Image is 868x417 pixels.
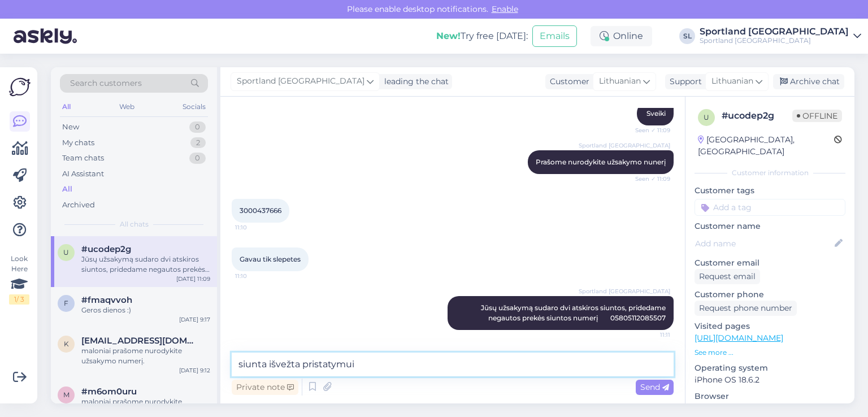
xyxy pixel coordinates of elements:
p: Browser [695,390,845,402]
p: Customer email [695,257,845,269]
div: Team chats [62,153,104,164]
p: Customer phone [695,289,845,301]
div: Geros dienos :) [81,305,210,315]
div: [GEOGRAPHIC_DATA], [GEOGRAPHIC_DATA] [698,134,834,158]
div: Request phone number [695,301,797,316]
span: Lithuanian [711,75,753,88]
div: All [62,184,72,195]
a: [URL][DOMAIN_NAME] [695,333,783,343]
div: maloniai prašome nurodykite užsakymo numerį. [81,346,210,366]
div: New [62,121,79,133]
a: Sportland [GEOGRAPHIC_DATA]Sportland [GEOGRAPHIC_DATA] [700,27,861,45]
span: All chats [120,219,149,229]
div: SL [679,28,695,44]
div: Try free [DATE]: [436,29,528,43]
span: Sportland [GEOGRAPHIC_DATA] [237,75,364,88]
div: Look Here [9,254,29,305]
input: Add name [695,237,832,250]
div: Customer [545,76,589,88]
span: Seen ✓ 11:09 [628,175,670,183]
span: Send [640,382,669,392]
div: Archived [62,199,95,211]
div: 0 [189,153,206,164]
span: 11:11 [628,331,670,339]
p: Operating system [695,362,845,374]
div: Private note [232,380,298,395]
div: 1 / 3 [9,294,29,305]
div: My chats [62,137,94,149]
span: #m6om0uru [81,386,137,397]
div: Online [591,26,652,46]
p: See more ... [695,347,845,358]
div: leading the chat [380,76,449,88]
p: Visited pages [695,320,845,332]
span: Lithuanian [599,75,641,88]
div: maloniai prašome nurodykite užsakymo numerį. [81,397,210,417]
div: [DATE] 11:09 [176,275,210,283]
span: Prašome nurodykite užsakymo nunerį [536,158,666,166]
span: Sportland [GEOGRAPHIC_DATA] [579,141,670,150]
span: 11:10 [235,223,277,232]
div: Archive chat [773,74,844,89]
div: Sportland [GEOGRAPHIC_DATA] [700,36,849,45]
div: Request email [695,269,760,284]
p: iPhone OS 18.6.2 [695,374,845,386]
div: AI Assistant [62,168,104,180]
div: Socials [180,99,208,114]
div: [DATE] 9:17 [179,315,210,324]
div: # ucodep2g [722,109,792,123]
span: Enable [488,4,522,14]
span: m [63,390,70,399]
span: 11:10 [235,272,277,280]
span: Search customers [70,77,142,89]
p: Customer name [695,220,845,232]
div: Jūsų užsakymą sudaro dvi atskiros siuntos, pridedame negautos prekės siuntos numerį 05805112085507 [81,254,210,275]
p: Safari 18.6 [695,402,845,414]
button: Emails [532,25,577,47]
input: Add a tag [695,199,845,216]
span: u [63,248,69,257]
span: u [704,113,709,121]
span: #fmaqvvoh [81,295,132,305]
span: f [64,299,68,307]
div: 0 [189,121,206,133]
div: All [60,99,73,114]
div: 2 [190,137,206,149]
span: Gavau tik slepetes [240,255,301,263]
p: Customer tags [695,185,845,197]
span: Offline [792,110,842,122]
span: Sportland [GEOGRAPHIC_DATA] [579,287,670,296]
span: 3000437666 [240,206,281,215]
span: kuziejus69@gmail.com [81,336,199,346]
span: Seen ✓ 11:09 [628,126,670,134]
div: Customer information [695,168,845,178]
span: k [64,340,69,348]
span: Sveiki [646,109,666,118]
textarea: siunta išvežta pristatymui [232,353,674,376]
span: Jūsų užsakymą sudaro dvi atskiros siuntos, pridedame negautos prekės siuntos numerį 05805112085507 [481,303,669,322]
img: Askly Logo [9,76,31,98]
div: Sportland [GEOGRAPHIC_DATA] [700,27,849,36]
div: Web [117,99,137,114]
div: [DATE] 9:12 [179,366,210,375]
div: Support [665,76,702,88]
b: New! [436,31,461,41]
span: #ucodep2g [81,244,131,254]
